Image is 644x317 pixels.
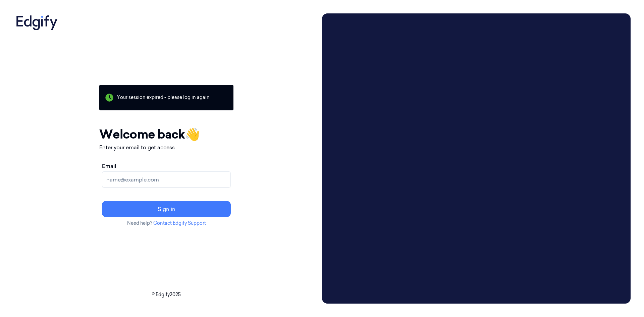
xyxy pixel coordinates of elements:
[102,171,231,188] input: name@example.com
[99,143,233,151] p: Enter your email to get access
[99,220,233,227] p: Need help?
[99,125,233,143] h1: Welcome back 👋
[153,220,206,226] a: Contact Edgify Support
[102,201,231,217] button: Sign in
[13,291,319,298] p: © Edgify 2025
[102,162,116,170] label: Email
[99,85,233,110] div: Your session expired - please log in again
